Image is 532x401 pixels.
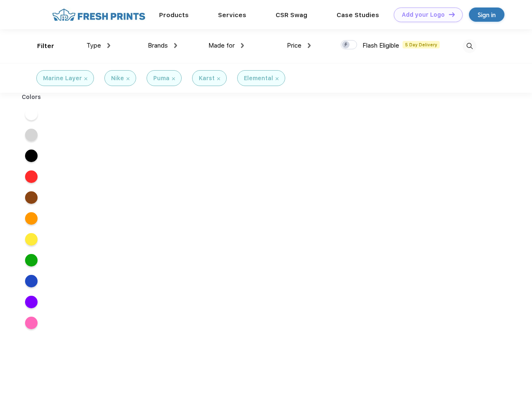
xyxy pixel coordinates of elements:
[107,43,110,48] img: dropdown.png
[402,11,445,18] div: Add your Logo
[308,43,311,48] img: dropdown.png
[50,8,148,22] img: fo%20logo%202.webp
[43,74,82,83] div: Marine Layer
[127,77,129,80] img: filter_cancel.svg
[403,41,440,48] span: 5 Day Delivery
[174,43,177,48] img: dropdown.png
[244,74,273,83] div: Elemental
[362,42,399,49] span: Flash Eligible
[86,42,101,49] span: Type
[37,41,54,51] div: Filter
[199,74,215,83] div: Karst
[172,77,175,80] img: filter_cancel.svg
[218,11,246,19] a: Services
[15,93,48,102] div: Colors
[148,42,168,49] span: Brands
[208,42,235,49] span: Made for
[469,8,504,22] a: Sign in
[276,77,279,80] img: filter_cancel.svg
[84,77,87,80] img: filter_cancel.svg
[276,11,307,19] a: CSR Swag
[159,11,189,19] a: Products
[463,39,476,53] img: desktop_search.svg
[287,42,301,49] span: Price
[449,12,455,17] img: DT
[153,74,170,83] div: Puma
[241,43,244,48] img: dropdown.png
[478,10,496,20] div: Sign in
[217,77,220,80] img: filter_cancel.svg
[111,74,124,83] div: Nike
